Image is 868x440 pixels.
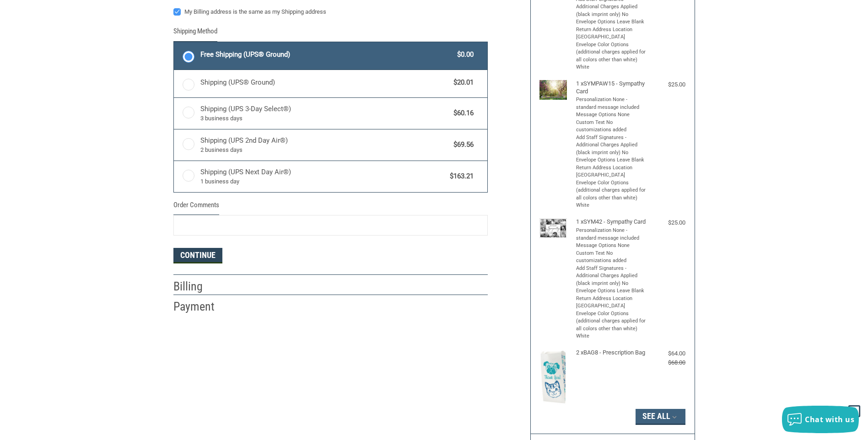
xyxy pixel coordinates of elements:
[576,164,647,179] li: Return Address Location [GEOGRAPHIC_DATA]
[576,310,647,340] li: Envelope Color Options (additional charges applied for all colors other than white) White
[576,18,647,26] li: Envelope Options Leave Blank
[576,156,647,164] li: Envelope Options Leave Blank
[649,358,685,367] div: $68.00
[576,111,647,119] li: Message Options None
[173,279,227,294] h2: Billing
[576,119,647,134] li: Custom Text No customizations added
[173,26,217,41] legend: Shipping Method
[173,248,222,263] button: Continue
[576,80,647,95] h4: 1 x SYMPAW15 - Sympathy Card
[576,179,647,209] li: Envelope Color Options (additional charges applied for all colors other than white) White
[576,349,647,356] h4: 2 x BAG8 - Prescription Bag
[636,409,685,424] button: See All
[576,295,647,310] li: Return Address Location [GEOGRAPHIC_DATA]
[446,171,474,182] span: $163.21
[576,134,647,157] li: Add Staff Signatures - Additional Charges Applied (black imprint only) No
[200,135,449,155] span: Shipping (UPS 2nd Day Air®)
[805,414,854,424] span: Chat with us
[576,26,647,41] li: Return Address Location [GEOGRAPHIC_DATA]
[576,242,647,250] li: Message Options None
[449,77,474,88] span: $20.01
[200,177,446,186] span: 1 business day
[200,77,449,88] span: Shipping (UPS® Ground)
[173,8,488,16] label: My Billing address is the same as my Shipping address
[576,265,647,288] li: Add Staff Signatures - Additional Charges Applied (black imprint only) No
[649,218,685,227] div: $25.00
[576,96,647,111] li: Personalization None - standard message included
[453,49,474,60] span: $0.00
[200,104,449,123] span: Shipping (UPS 3-Day Select®)
[200,114,449,123] span: 3 business days
[576,227,647,242] li: Personalization None - standard message included
[200,145,449,155] span: 2 business days
[576,41,647,71] li: Envelope Color Options (additional charges applied for all colors other than white) White
[649,349,685,358] div: $64.00
[649,80,685,89] div: $25.00
[576,218,647,225] h4: 1 x SYM42 - Sympathy Card
[576,287,647,295] li: Envelope Options Leave Blank
[449,108,474,118] span: $60.16
[576,250,647,265] li: Custom Text No customizations added
[782,406,859,433] button: Chat with us
[173,299,227,314] h2: Payment
[449,140,474,150] span: $69.56
[200,49,453,60] span: Free Shipping (UPS® Ground)
[173,200,219,215] legend: Order Comments
[200,167,446,186] span: Shipping (UPS Next Day Air®)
